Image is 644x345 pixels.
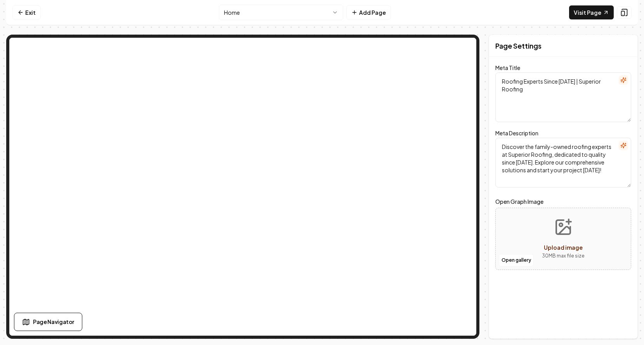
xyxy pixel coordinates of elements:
span: Page Navigator [33,318,74,326]
label: Meta Description [495,130,538,137]
label: Open Graph Image [495,197,631,206]
span: Upload image [544,244,583,251]
button: Open gallery [499,254,534,266]
label: Meta Title [495,64,520,71]
p: 30 MB max file size [542,252,585,260]
h2: Page Settings [495,40,542,51]
button: Page Navigator [14,313,82,331]
button: Add Page [346,5,391,19]
a: Visit Page [569,5,614,19]
button: Upload image [536,212,591,266]
a: Exit [12,5,41,19]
